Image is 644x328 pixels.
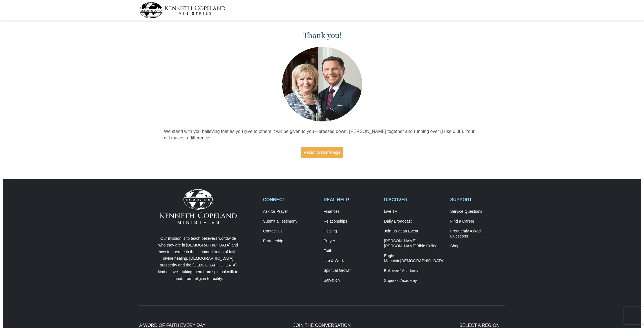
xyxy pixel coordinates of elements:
[263,209,318,214] a: Ask for Prayer
[450,197,505,202] h2: SUPPORT
[400,259,444,263] span: [DEMOGRAPHIC_DATA]
[263,229,318,234] a: Contact Us
[157,235,240,282] p: Our mission is to teach believers worldwide who they are in [DEMOGRAPHIC_DATA] and how to operate...
[323,268,378,273] a: Spiritual Growth
[281,46,364,123] img: Kenneth and Gloria
[384,229,444,234] a: Join Us at an Event
[323,278,378,283] a: Salvation
[384,268,444,273] a: Believers’ Academy
[450,209,505,214] a: Service Questions
[164,31,480,40] h1: Thank you!
[384,278,444,283] a: Superkid Academy
[139,2,225,18] img: kcm-header-logo.svg
[323,248,378,254] a: Faith
[416,244,440,248] span: Bible College
[323,209,378,214] a: Finances
[263,219,318,224] a: Submit a Testimony
[384,239,444,249] a: [PERSON_NAME] [PERSON_NAME]Bible College
[450,229,505,239] a: Frequently AskedQuestions
[454,323,505,328] h2: Select A Region
[384,219,444,224] a: Daily Broadcast
[160,189,237,224] img: Kenneth Copeland Ministries
[323,258,378,263] a: Life & Work
[263,197,318,202] h2: CONNECT
[384,197,444,202] h2: DISCOVER
[164,128,480,141] p: We stand with you believing that as you give to others it will be given to you—pressed down, [PER...
[450,219,505,224] a: Find a Career
[384,254,444,264] a: Eagle Mountain[DEMOGRAPHIC_DATA]
[323,219,378,224] a: Relationships
[139,323,206,328] span: A Word of Faith Every Day
[263,239,318,244] a: Partnership
[384,209,444,214] a: Live TV
[323,197,378,202] h2: REAL HELP
[263,323,381,328] h2: Join The Conversation
[323,229,378,234] a: Healing
[450,244,505,249] a: Shop
[323,239,378,244] a: Prayer
[301,147,343,158] a: Return to Homepage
